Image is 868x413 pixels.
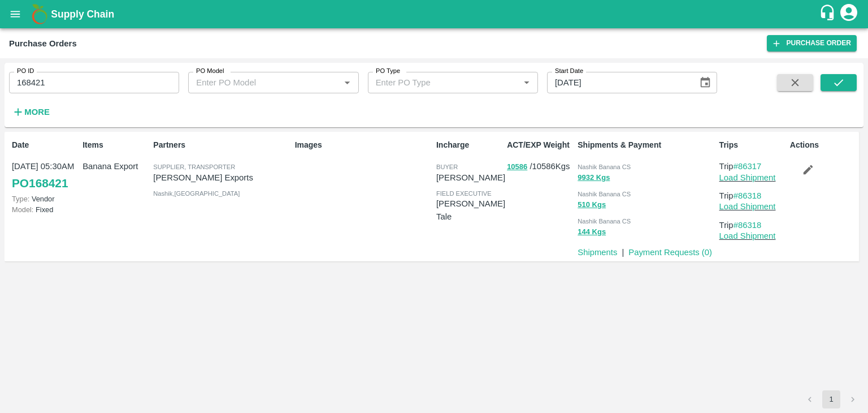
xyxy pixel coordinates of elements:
[617,242,624,259] div: |
[153,190,240,197] span: Nashik , [GEOGRAPHIC_DATA]
[436,164,458,170] span: buyer
[24,107,50,117] strong: More
[734,221,762,230] a: #86318
[695,72,716,93] button: Choose date, selected date is Aug 9, 2025
[734,191,762,200] a: #86318
[436,139,502,151] p: Incharge
[719,160,785,173] p: Trip
[507,160,573,173] p: / 10586 Kgs
[578,218,631,225] span: Nashik Banana CS
[28,3,51,25] img: logo
[12,139,78,151] p: Date
[578,164,631,170] span: Nashik Banana CS
[51,6,819,22] a: Supply Chain
[83,160,149,173] p: Banana Export
[839,2,859,26] div: account of current user
[12,173,68,193] a: PO168421
[799,390,863,408] nav: pagination navigation
[12,195,29,203] span: Type:
[628,248,712,257] a: Payment Requests (0)
[719,173,776,182] a: Load Shipment
[819,4,839,24] div: customer-support
[153,171,290,184] p: [PERSON_NAME] Exports
[371,75,501,90] input: Enter PO Type
[376,67,400,76] label: PO Type
[507,161,527,174] button: 10586
[153,139,290,151] p: Partners
[9,102,53,122] button: More
[719,231,776,240] a: Load Shipment
[17,67,34,76] label: PO ID
[51,8,114,20] b: Supply Chain
[12,160,78,173] p: [DATE] 05:30AM
[196,67,224,76] label: PO Model
[192,75,322,90] input: Enter PO Model
[578,171,610,184] button: 9932 Kgs
[790,139,856,151] p: Actions
[9,72,179,93] input: Enter PO ID
[436,197,505,223] p: [PERSON_NAME] Tale
[578,139,714,151] p: Shipments & Payment
[555,67,583,76] label: Start Date
[519,75,534,90] button: Open
[83,139,149,151] p: Items
[12,204,78,215] p: Fixed
[436,171,505,184] p: [PERSON_NAME]
[507,139,573,151] p: ACT/EXP Weight
[578,226,606,239] button: 144 Kgs
[9,36,77,51] div: Purchase Orders
[578,191,631,197] span: Nashik Banana CS
[295,139,432,151] p: Images
[822,390,840,408] button: page 1
[734,162,762,171] a: #86317
[719,219,785,231] p: Trip
[153,164,235,170] span: Supplier, Transporter
[719,190,785,202] p: Trip
[547,72,690,93] input: Start Date
[12,205,33,214] span: Model:
[767,35,857,51] a: Purchase Order
[578,199,606,212] button: 510 Kgs
[2,1,28,27] button: open drawer
[719,139,785,151] p: Trips
[578,248,617,257] a: Shipments
[12,193,78,204] p: Vendor
[719,202,776,211] a: Load Shipment
[340,75,354,90] button: Open
[436,190,492,197] span: field executive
